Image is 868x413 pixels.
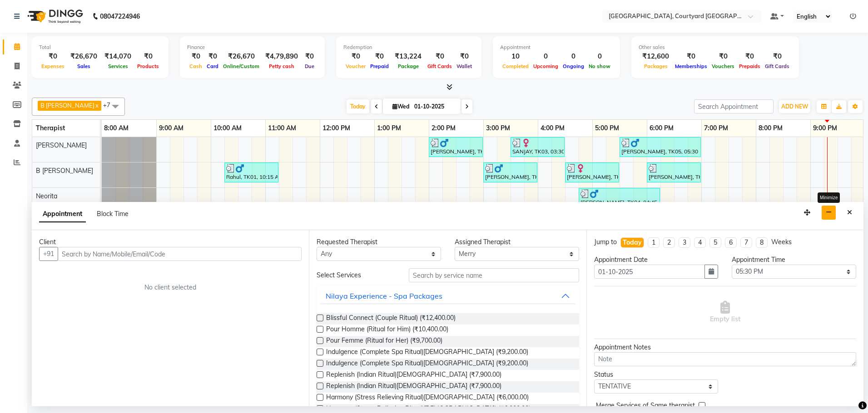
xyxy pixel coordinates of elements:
div: Appointment Date [594,255,719,265]
span: Products [135,63,161,69]
div: ₹4,79,890 [262,51,302,62]
a: 9:00 PM [811,122,839,135]
li: 4 [694,237,706,248]
li: 1 [648,237,660,248]
div: ₹0 [368,51,391,62]
div: 0 [531,51,560,62]
button: ADD NEW [779,100,810,113]
span: Prepaid [368,63,391,69]
div: [PERSON_NAME], TK06, 06:00 PM-07:00 PM, Sensory Rejuvene Aromatherapy 60 Min([DEMOGRAPHIC_DATA]) [648,164,700,181]
a: 9:00 AM [157,122,186,135]
span: Upcoming [531,63,560,69]
span: Vouchers [709,63,737,69]
li: 2 [663,237,675,248]
span: Pour Homme (Ritual for Him) (₹10,400.00) [326,324,448,336]
div: ₹0 [302,51,317,62]
div: Minimize [818,192,840,203]
span: ADD NEW [781,103,808,110]
span: Replenish (Indian Ritual)[DEMOGRAPHIC_DATA] (₹7,900.00) [326,370,501,381]
div: ₹0 [187,51,204,62]
a: 5:00 PM [593,122,621,135]
div: 0 [586,51,613,62]
a: 3:00 PM [484,122,512,135]
b: 08047224946 [100,4,140,29]
div: Rahul, TK01, 10:15 AM-11:15 AM, Traditional Swedish Relaxation Therapy 60 Min([DEMOGRAPHIC_DATA]) [225,164,278,181]
a: 7:00 PM [702,122,730,135]
a: 6:00 PM [647,122,676,135]
span: Gift Cards [763,63,792,69]
div: Requested Therapist [317,237,441,247]
div: ₹26,670 [221,51,262,62]
div: SANJAY, TK03, 03:30 PM-04:30 PM, Sensory Rejuvene Aromatherapy 60 Min([DEMOGRAPHIC_DATA]) [511,138,564,156]
div: [PERSON_NAME], TK03, 04:30 PM-05:30 PM, Couple Rejuvenation Therapy 60 Min [566,164,618,181]
span: Merge Services of Same therapist [596,401,695,412]
input: yyyy-mm-dd [594,265,705,279]
li: 7 [740,237,752,248]
span: Voucher [343,63,368,69]
span: Gift Cards [425,63,454,69]
button: Close [843,206,856,220]
span: Ongoing [560,63,586,69]
span: Packages [642,63,670,69]
span: Replenish (Indian Ritual)[DEMOGRAPHIC_DATA] (₹7,900.00) [326,381,501,393]
div: ₹0 [454,51,474,62]
div: 10 [500,51,531,62]
span: Empty list [710,301,740,324]
a: 2:00 PM [429,122,458,135]
div: ₹0 [343,51,368,62]
div: Client [39,237,302,247]
div: Other sales [639,44,792,51]
span: Prepaids [737,63,763,69]
span: B [PERSON_NAME] [40,102,94,109]
div: ₹0 [135,51,161,62]
span: Pour Femme (Ritual for Her) (₹9,700.00) [326,336,442,347]
input: Search by service name [409,268,579,282]
span: Online/Custom [221,63,262,69]
span: Indulgence (Complete Spa Ritual)[DEMOGRAPHIC_DATA] (₹9,200.00) [326,347,528,359]
div: 0 [560,51,586,62]
span: Package [396,63,421,69]
span: Card [204,63,221,69]
span: Petty cash [267,63,297,69]
img: logo [23,4,85,29]
div: ₹0 [39,51,67,62]
span: B [PERSON_NAME] [36,167,93,175]
input: Search by Name/Mobile/Email/Code [58,247,302,261]
div: ₹0 [425,51,454,62]
span: Block Time [97,210,129,218]
div: [PERSON_NAME], TK04, 04:45 PM-06:15 PM, Sensory Rejuvene Aromatherapy 90 Min([DEMOGRAPHIC_DATA]) [580,189,659,206]
div: ₹12,600 [639,51,673,62]
button: Nilaya Experience - Spa Packages [320,288,575,304]
div: ₹0 [737,51,763,62]
a: 8:00 PM [756,122,785,135]
span: Services [106,63,130,69]
li: 5 [709,237,721,248]
span: +7 [103,101,117,108]
div: [PERSON_NAME], TK05, 05:30 PM-07:00 PM, Sensory Rejuvene Aromatherapy 90 Min([DEMOGRAPHIC_DATA]) [620,138,700,156]
div: Weeks [771,237,792,247]
div: Finance [187,44,317,51]
span: Completed [500,63,531,69]
a: x [94,102,99,109]
div: Select Services [310,270,402,280]
div: ₹0 [204,51,221,62]
div: ₹0 [709,51,737,62]
span: Therapist [36,124,65,132]
div: [PERSON_NAME], TK02, 02:00 PM-03:00 PM, Sensory Rejuvene Aromatherapy 60 Min([DEMOGRAPHIC_DATA]) [430,138,482,156]
div: Total [39,44,161,51]
span: Expenses [39,63,67,69]
span: Sales [75,63,93,69]
div: Today [623,238,642,247]
div: ₹26,670 [67,51,101,62]
span: Appointment [39,206,86,222]
div: Redemption [343,44,474,51]
li: 6 [725,237,737,248]
div: Nilaya Experience - Spa Packages [326,290,442,301]
li: 8 [756,237,768,248]
div: No client selected [61,283,280,292]
input: 2025-10-01 [412,100,457,113]
div: Assigned Therapist [455,237,579,247]
span: Neorita [36,192,57,200]
a: 8:00 AM [102,122,131,135]
div: Appointment Notes [594,343,856,352]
